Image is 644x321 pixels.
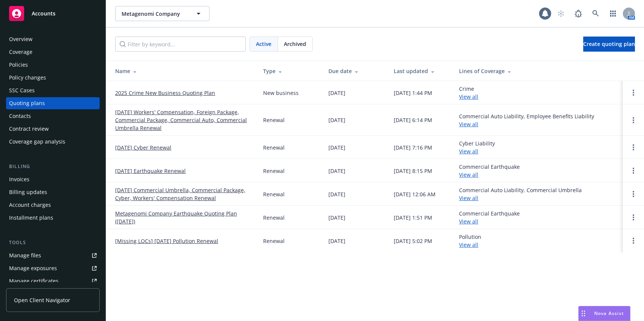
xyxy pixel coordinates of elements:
[594,310,624,316] span: Nova Assist
[328,67,382,75] div: Due date
[328,190,345,198] div: [DATE]
[394,67,447,75] div: Last updated
[263,190,285,198] div: Renewal
[394,89,432,97] div: [DATE] 1:44 PM
[459,85,478,101] div: Crime
[263,67,316,75] div: Type
[605,6,621,21] a: Switch app
[263,214,285,222] div: Renewal
[579,306,588,321] div: Drag to move
[6,136,100,148] a: Coverage gap analysis
[394,167,432,175] div: [DATE] 8:15 PM
[9,173,29,185] div: Invoices
[629,236,638,245] a: Open options
[9,59,28,71] div: Policies
[459,139,495,155] div: Cyber Liability
[263,237,285,245] div: Renewal
[394,116,432,124] div: [DATE] 6:14 PM
[459,233,481,249] div: Pollution
[115,237,218,245] a: [Missing LOCs] [DATE] Pollution Renewal
[9,275,59,287] div: Manage certificates
[263,116,285,124] div: Renewal
[32,11,55,17] span: Accounts
[6,249,100,261] a: Manage files
[459,218,478,225] a: View all
[6,72,100,84] a: Policy changes
[6,46,100,58] a: Coverage
[328,214,345,222] div: [DATE]
[6,212,100,224] a: Installment plans
[328,144,345,151] div: [DATE]
[6,59,100,71] a: Policies
[115,37,246,52] input: Filter by keyword...
[459,112,594,128] div: Commercial Auto Liability, Employee Benefits Liability
[115,67,251,75] div: Name
[9,123,49,135] div: Contract review
[6,262,100,274] a: Manage exposures
[9,110,31,122] div: Contacts
[6,123,100,135] a: Contract review
[6,199,100,211] a: Account charges
[6,3,100,24] a: Accounts
[328,89,345,97] div: [DATE]
[459,171,478,178] a: View all
[583,37,635,52] a: Create quoting plan
[263,144,285,151] div: Renewal
[9,84,35,96] div: SSC Cases
[394,237,432,245] div: [DATE] 5:02 PM
[459,121,478,128] a: View all
[284,40,306,48] span: Archived
[629,166,638,175] a: Open options
[629,116,638,125] a: Open options
[459,163,520,179] div: Commercial Earthquake
[6,33,100,45] a: Overview
[115,209,251,225] a: Metagenomi Company Earthquake Quoting Plan ([DATE])
[571,6,586,21] a: Report a Bug
[6,275,100,287] a: Manage certificates
[629,190,638,199] a: Open options
[629,88,638,97] a: Open options
[328,237,345,245] div: [DATE]
[9,262,57,274] div: Manage exposures
[459,194,478,202] a: View all
[459,93,478,100] a: View all
[459,209,520,225] div: Commercial Earthquake
[394,190,436,198] div: [DATE] 12:06 AM
[6,173,100,185] a: Invoices
[263,89,299,97] div: New business
[122,10,187,18] span: Metagenomi Company
[115,167,186,175] a: [DATE] Earthquake Renewal
[9,72,46,84] div: Policy changes
[6,163,100,170] div: Billing
[328,167,345,175] div: [DATE]
[9,136,65,148] div: Coverage gap analysis
[459,241,478,248] a: View all
[394,214,432,222] div: [DATE] 1:51 PM
[583,40,635,47] span: Create quoting plan
[9,199,51,211] div: Account charges
[115,144,171,151] a: [DATE] Cyber Renewal
[328,116,345,124] div: [DATE]
[459,148,478,155] a: View all
[115,108,251,132] a: [DATE] Workers' Compensation, Foreign Package, Commercial Package, Commercial Auto, Commercial Um...
[553,6,569,21] a: Start snowing
[9,97,45,109] div: Quoting plans
[578,306,630,321] button: Nova Assist
[9,46,32,58] div: Coverage
[9,186,47,198] div: Billing updates
[629,143,638,152] a: Open options
[6,84,100,96] a: SSC Cases
[629,213,638,222] a: Open options
[115,6,210,21] button: Metagenomi Company
[9,33,32,45] div: Overview
[115,186,251,202] a: [DATE] Commercial Umbrella, Commercial Package, Cyber, Workers' Compensation Renewal
[115,89,215,97] a: 2025 Crime New Business Quoting Plan
[6,186,100,198] a: Billing updates
[6,239,100,246] div: Tools
[394,144,432,151] div: [DATE] 7:16 PM
[6,110,100,122] a: Contacts
[459,67,617,75] div: Lines of Coverage
[263,167,285,175] div: Renewal
[9,249,41,261] div: Manage files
